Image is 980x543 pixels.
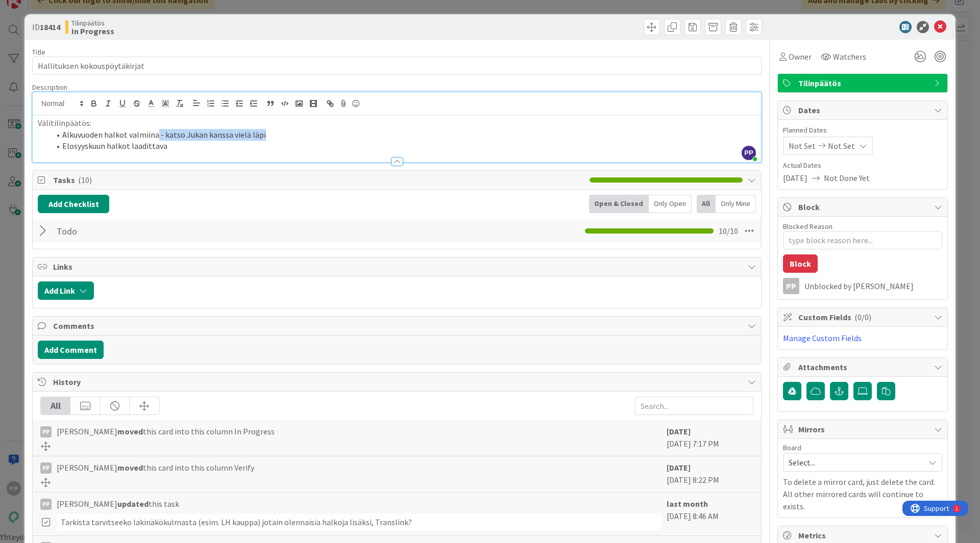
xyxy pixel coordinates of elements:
span: [PERSON_NAME] this card into this column In Progress [57,425,275,437]
span: Watchers [833,50,866,63]
span: Metrics [798,529,929,541]
div: Open & Closed [589,195,649,213]
span: ( 0/0 ) [854,312,871,322]
button: Add Comment [38,341,104,359]
b: moved [117,426,143,436]
span: [DATE] [783,172,807,184]
div: PP [783,278,799,294]
div: [DATE] 8:46 AM [667,498,753,530]
div: All [697,195,716,213]
b: [DATE] [667,462,691,473]
div: Unblocked by [PERSON_NAME] [804,281,942,291]
button: Add Link [38,281,94,300]
span: ( 10 ) [78,175,92,185]
div: All [41,397,70,415]
span: Attachments [798,361,929,373]
div: PP [40,426,52,437]
b: [DATE] [667,426,691,436]
input: Search... [635,397,753,415]
span: Support [21,2,46,14]
p: Välitilinpäätös: [38,117,756,129]
span: Planned Dates [783,125,942,136]
span: Mirrors [798,423,929,435]
div: Tarkista tarvitseeko lakinäkökulmasta (esim. LH kauppa) jotain olennaisia halkoja lisäksi, Transl... [57,514,661,530]
b: moved [117,462,143,473]
label: Title [32,47,45,57]
span: 10 / 10 [719,225,738,237]
div: Only Mine [716,195,756,213]
span: Tilinpäätös [71,19,114,27]
span: Tilinpäätös [798,77,929,89]
b: In Progress [71,27,114,35]
b: 18414 [40,22,60,32]
span: [PERSON_NAME] this task [57,498,179,510]
div: [DATE] 7:17 PM [667,425,753,451]
div: PP [40,499,52,510]
span: Custom Fields [798,311,929,323]
a: Manage Custom Fields [783,333,862,343]
b: last month [667,499,708,509]
div: 1 [53,4,56,12]
span: ID [32,21,60,33]
span: Not Done Yet [824,172,870,184]
span: Not Set [789,140,816,152]
li: Alkuvuoden halkot valmiina - katso Jukan kanssa vielä läpi [50,129,756,141]
span: Comments [53,320,743,332]
span: Tasks [53,174,584,186]
span: Board [783,444,801,451]
p: To delete a mirror card, just delete the card. All other mirrored cards will continue to exists. [783,476,942,512]
li: Elosyyskuun halkot laadittava [50,140,756,152]
input: Add Checklist... [53,222,283,240]
button: Add Checklist [38,195,109,213]
div: [DATE] 8:22 PM [667,461,753,487]
div: PP [40,462,52,474]
span: Owner [789,50,812,63]
span: Links [53,261,743,273]
span: Block [798,201,929,213]
span: Dates [798,104,929,116]
span: History [53,376,743,388]
div: Only Open [649,195,692,213]
span: Not Set [828,140,855,152]
span: PP [742,146,756,160]
b: updated [117,499,149,509]
button: Block [783,254,818,273]
span: Description [32,83,67,92]
span: [PERSON_NAME] this card into this column Verify [57,461,254,474]
span: Select... [789,455,919,470]
span: Actual Dates [783,160,942,171]
label: Blocked Reason [783,222,832,231]
input: type card name here... [32,57,762,75]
